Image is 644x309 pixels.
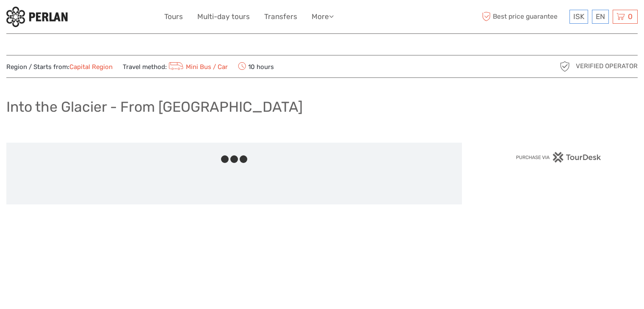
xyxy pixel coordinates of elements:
[592,10,609,24] div: EN
[123,61,228,72] span: Travel method:
[264,11,297,23] a: Transfers
[576,62,638,71] span: Verified Operator
[197,11,250,23] a: Multi-day tours
[238,61,274,72] span: 10 hours
[69,63,113,71] a: Capital Region
[480,10,567,24] span: Best price guarantee
[627,12,634,21] span: 0
[6,6,68,27] img: 288-6a22670a-0f57-43d8-a107-52fbc9b92f2c_logo_small.jpg
[6,63,113,72] span: Region / Starts from:
[6,98,303,116] h1: Into the Glacier - From [GEOGRAPHIC_DATA]
[167,63,228,71] a: Mini Bus / Car
[312,11,334,23] a: More
[516,152,602,163] img: PurchaseViaTourDesk.png
[573,12,584,21] span: ISK
[164,11,183,23] a: Tours
[558,60,572,73] img: verified_operator_grey_128.png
